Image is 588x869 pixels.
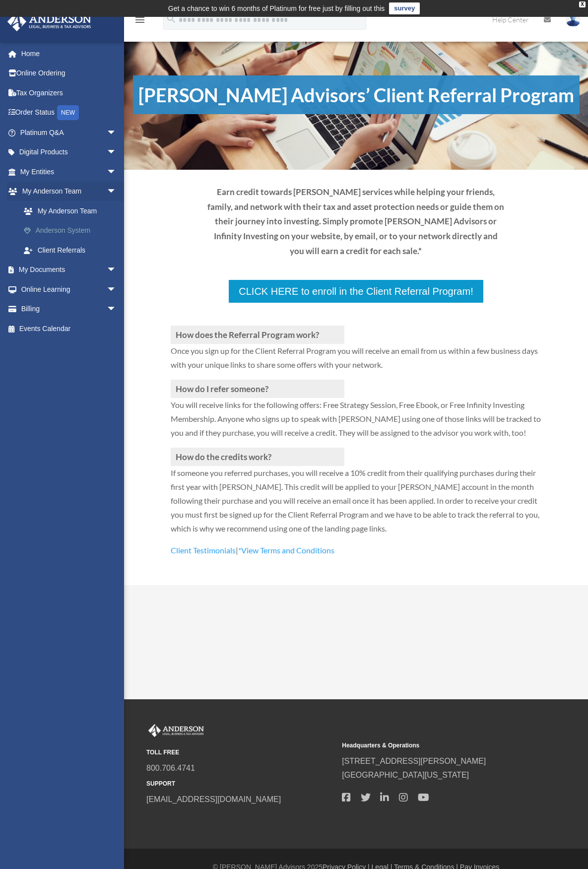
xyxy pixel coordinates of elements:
[146,779,335,789] small: SUPPORT
[228,279,484,304] a: CLICK HERE to enroll in the Client Referral Program!
[107,299,127,320] span: arrow_drop_down
[7,44,131,64] a: Home
[171,545,236,560] a: Client Testimonials
[7,123,131,142] a: Platinum Q&Aarrow_drop_down
[107,162,127,182] span: arrow_drop_down
[107,182,127,202] span: arrow_drop_down
[171,380,344,398] h3: How do I refer someone?
[107,142,127,163] span: arrow_drop_down
[579,1,586,7] div: close
[7,103,131,123] a: Order StatusNEW
[171,326,344,344] h3: How does the Referral Program work?
[14,201,131,221] a: My Anderson Team
[7,260,131,280] a: My Documentsarrow_drop_down
[146,764,195,772] a: 800.706.4741
[171,398,542,448] p: You will receive links for the following offers: Free Strategy Session, Free Ebook, or Free Infin...
[134,17,146,26] a: menu
[342,757,486,765] a: [STREET_ADDRESS][PERSON_NAME]
[171,344,542,380] p: Once you sign up for the Client Referral Program you will receive an email from us within a few b...
[342,740,530,751] small: Headquarters & Operations
[238,545,334,560] a: *View Terms and Conditions
[166,13,177,24] i: search
[207,185,504,259] p: Earn credit towards [PERSON_NAME] services while helping your friends, family, and network with t...
[7,162,131,182] a: My Entitiesarrow_drop_down
[7,142,131,162] a: Digital Productsarrow_drop_down
[107,123,127,143] span: arrow_drop_down
[133,75,580,114] h1: [PERSON_NAME] Advisors’ Client Referral Program
[7,83,131,103] a: Tax Organizers
[14,221,131,241] a: Anderson System
[342,771,469,779] a: [GEOGRAPHIC_DATA][US_STATE]
[4,12,94,31] img: Anderson Advisors Platinum Portal
[171,448,344,466] h3: How do the credits work?
[146,724,206,737] img: Anderson Advisors Platinum Portal
[171,543,542,557] p: |
[107,279,127,300] span: arrow_drop_down
[566,12,581,27] img: User Pic
[146,795,281,803] a: [EMAIL_ADDRESS][DOMAIN_NAME]
[7,279,131,299] a: Online Learningarrow_drop_down
[7,299,131,319] a: Billingarrow_drop_down
[7,64,131,83] a: Online Ordering
[146,747,335,758] small: TOLL FREE
[389,2,420,14] a: survey
[107,260,127,280] span: arrow_drop_down
[7,319,131,338] a: Events Calendar
[14,240,127,260] a: Client Referrals
[171,466,542,543] p: If someone you referred purchases, you will receive a 10% credit from their qualifying purchases ...
[134,14,146,26] i: menu
[168,2,385,14] div: Get a chance to win 6 months of Platinum for free just by filling out this
[7,182,131,201] a: My Anderson Teamarrow_drop_down
[57,105,79,120] div: NEW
